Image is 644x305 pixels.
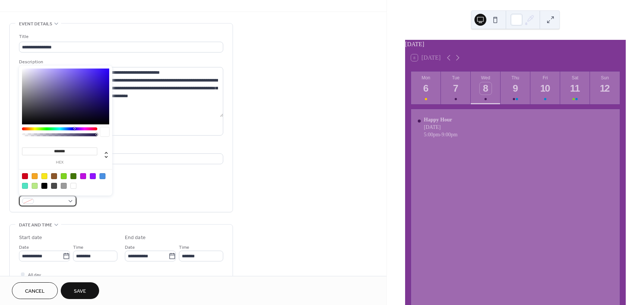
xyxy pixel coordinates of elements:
[442,132,458,138] span: 9:00pm
[473,75,498,80] div: Wed
[51,183,57,189] div: #4A4A4A
[90,173,96,179] div: #9013FE
[100,173,105,179] div: #4A90E2
[61,183,67,189] div: #9B9B9B
[80,173,86,179] div: #BD10E0
[411,72,441,104] button: Mon6
[539,82,552,95] div: 10
[599,82,611,95] div: 12
[32,173,38,179] div: #F5A623
[61,282,99,299] button: Save
[41,173,47,179] div: #F8E71C
[19,20,52,28] span: Event details
[560,72,590,104] button: Sat11
[440,132,442,138] span: -
[424,117,457,123] div: Happy Hour
[480,82,492,95] div: 8
[590,72,620,104] button: Sun12
[420,82,432,95] div: 6
[501,72,530,104] button: Thu9
[424,124,457,130] div: [DATE]
[471,72,501,104] button: Wed8
[25,287,45,295] span: Cancel
[28,271,41,279] span: All day
[32,183,38,189] div: #B8E986
[61,173,67,179] div: #7ED321
[125,234,146,242] div: End date
[533,75,558,80] div: Fri
[19,221,52,229] span: Date and time
[562,75,588,80] div: Sat
[405,40,626,49] div: [DATE]
[19,58,222,66] div: Description
[19,144,222,152] div: Location
[424,132,440,138] span: 5:00pm
[12,282,58,299] button: Cancel
[443,75,468,80] div: Tue
[413,75,439,80] div: Mon
[569,82,581,95] div: 11
[450,82,462,95] div: 7
[179,244,189,251] span: Time
[70,173,76,179] div: #417505
[73,244,83,251] span: Time
[22,183,28,189] div: #50E3C2
[441,72,471,104] button: Tue7
[19,234,42,242] div: Start date
[41,183,47,189] div: #000000
[22,173,28,179] div: #D0021B
[19,33,222,41] div: Title
[592,75,618,80] div: Sun
[530,72,560,104] button: Fri10
[22,161,97,165] label: hex
[74,287,86,295] span: Save
[503,75,528,80] div: Thu
[19,244,29,251] span: Date
[70,183,76,189] div: #FFFFFF
[51,173,57,179] div: #8B572A
[509,82,522,95] div: 9
[125,244,135,251] span: Date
